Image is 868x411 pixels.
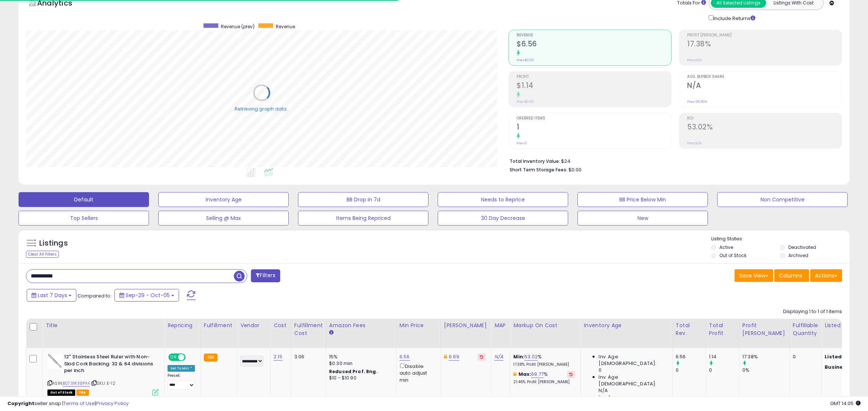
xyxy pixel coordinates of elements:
div: Profit [PERSON_NAME] [742,322,786,337]
div: % [513,371,575,385]
p: Listing States: [711,236,849,243]
div: Fulfillment [204,322,234,329]
div: Title [46,322,161,329]
div: $0.30 min [329,360,391,367]
small: Amazon Fees. [329,329,334,336]
b: Business Price: [825,364,865,371]
th: CSV column name: cust_attr_2_Vendor [237,319,271,348]
button: Filters [251,269,280,282]
span: All listings that are currently out of stock and unavailable for purchase on Amazon [47,389,75,396]
span: OFF [185,354,196,361]
span: Inv. Age [DEMOGRAPHIC_DATA]: [599,354,666,367]
span: Last 7 Days [38,292,67,299]
button: Columns [774,269,809,282]
div: 17.38% [742,354,789,360]
a: 53.02 [524,353,538,361]
button: Non Competitive [717,192,848,207]
button: BB Price Below Min [577,192,708,207]
h2: 53.02% [687,123,842,133]
div: Include Returns [703,14,764,22]
small: Prev: 0 [517,141,527,145]
a: Terms of Use [63,400,95,407]
img: 41SzJ-zStQL._SL40_.jpg [47,354,62,368]
span: Profit [517,75,671,79]
div: Retrieving graph data.. [235,105,289,112]
a: 69.77 [531,371,544,378]
label: Deactivated [788,244,816,250]
div: Disable auto adjust min [400,362,435,384]
div: Clear All Filters [26,251,59,258]
strong: Copyright [7,400,34,407]
span: FBA [76,389,89,396]
span: Ordered Items [517,116,671,121]
th: The percentage added to the cost of goods (COGS) that forms the calculator for Min & Max prices. [510,319,581,348]
span: Compared to: [77,292,112,299]
button: Items Being Repriced [298,211,428,226]
div: 0 [676,367,706,374]
h2: 1 [517,123,671,133]
button: Inventory Age [158,192,289,207]
div: Cost [274,322,288,329]
div: Fulfillable Quantity [793,322,818,337]
b: 12" Stainless Steel Ruler with Non-Skid Cork Backing: 32 & 64 divisions per inch [64,354,154,376]
span: Inv. Age [DEMOGRAPHIC_DATA]: [599,394,666,407]
b: Reduced Prof. Rng. [329,368,378,375]
p: 17.38% Profit [PERSON_NAME] [513,362,575,367]
small: Prev: 66.50% [687,99,707,104]
span: ROI [687,116,842,121]
div: 1.14 [709,354,739,360]
small: Prev: N/A [687,141,702,145]
b: Min: [513,353,524,360]
b: Total Inventory Value: [510,158,560,164]
a: Privacy Policy [96,400,129,407]
div: 15% [329,354,391,360]
h2: N/A [687,81,842,91]
h5: Listings [39,238,68,249]
button: 30 Day Decrease [438,211,568,226]
span: N/A [599,387,607,394]
div: 6.56 [676,354,706,360]
div: Repricing [168,322,198,329]
label: Out of Stock [719,252,746,259]
li: $24 [510,156,836,165]
a: 6.99 [449,353,459,361]
div: Fulfillment Cost [294,322,323,337]
div: Set To Min * [168,365,195,372]
button: Top Sellers [19,211,149,226]
label: Active [719,244,733,250]
label: Archived [788,252,808,259]
div: Vendor [240,322,267,329]
span: Sep-29 - Oct-05 [126,292,170,299]
a: N/A [494,353,503,361]
a: B073W38PX4 [63,380,90,387]
div: % [513,354,575,367]
button: New [577,211,708,226]
button: BB Drop in 7d [298,192,428,207]
div: 3.06 [294,354,320,360]
small: Prev: N/A [687,58,702,62]
h2: $1.14 [517,81,671,91]
div: [PERSON_NAME] [444,322,488,329]
div: Preset: [168,373,195,390]
button: Sep-29 - Oct-05 [115,289,179,302]
div: $10 - $10.90 [329,375,391,381]
div: 0 [709,367,739,374]
a: 2.15 [274,353,282,361]
b: Listed Price: [825,353,858,360]
span: Columns [779,272,802,279]
div: Amazon Fees [329,322,393,329]
div: Inventory Age [584,322,669,329]
div: Total Profit [709,322,736,337]
span: Inv. Age [DEMOGRAPHIC_DATA]: [599,374,666,387]
b: Max: [519,371,531,378]
div: Total Rev. [676,322,703,337]
h2: $6.56 [517,40,671,50]
span: 2025-10-13 14:05 GMT [830,400,861,407]
button: Needs to Reprice [438,192,568,207]
span: $0.00 [569,166,582,173]
span: ON [169,354,178,361]
b: Short Term Storage Fees: [510,167,567,173]
div: ASIN: [47,354,159,395]
button: Save View [735,269,773,282]
div: 0% [742,367,789,374]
